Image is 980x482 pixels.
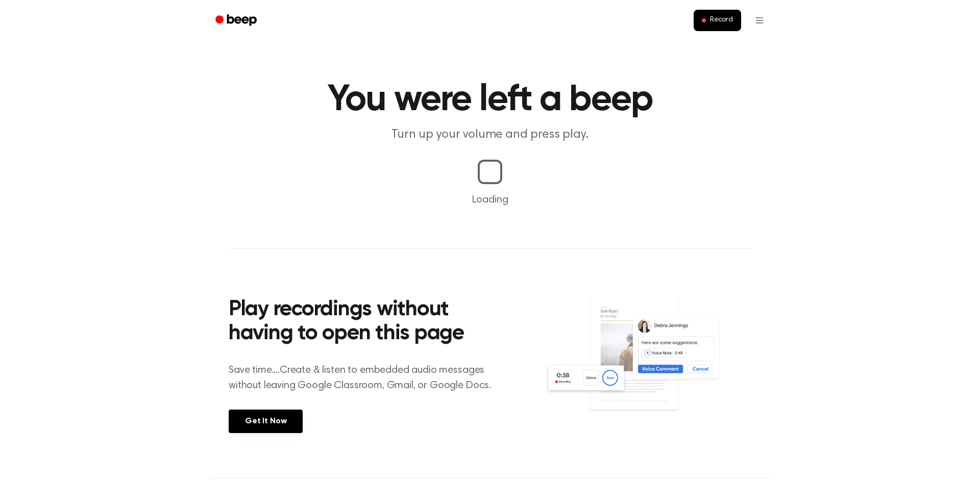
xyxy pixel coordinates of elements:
[229,82,751,118] h1: You were left a beep
[545,295,751,432] img: Voice Comments on Docs and Recording Widget
[208,11,266,31] a: Beep
[694,10,741,31] button: Record
[229,410,303,433] a: Get It Now
[710,16,733,25] span: Record
[229,363,504,393] p: Save time....Create & listen to embedded audio messages without leaving Google Classroom, Gmail, ...
[12,192,968,208] p: Loading
[294,126,686,143] p: Turn up your volume and press play.
[747,8,772,33] button: Open menu
[229,298,504,346] h2: Play recordings without having to open this page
